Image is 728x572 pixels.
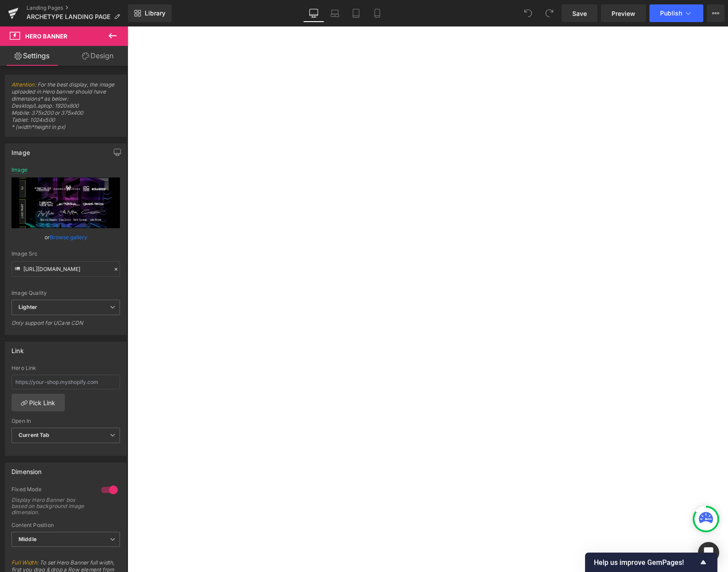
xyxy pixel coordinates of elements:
[11,394,65,411] a: Pick Link
[345,4,367,22] a: Tablet
[11,290,120,296] div: Image Quality
[11,81,120,136] span: : For the best display, the image uploaded in Hero banner should have dimensions* as below: Deskt...
[11,261,120,277] input: Link
[324,4,345,22] a: Laptop
[707,4,724,22] button: More
[11,320,120,332] div: Only support for UCare CDN
[649,4,703,22] button: Publish
[11,522,120,528] div: Content Position
[19,536,37,542] b: Middle
[11,497,91,516] div: Display Hero Banner box based on background image dimension.
[303,4,324,22] a: Desktop
[11,375,120,389] input: https://your-shop.myshopify.com
[540,4,558,22] button: Redo
[594,557,709,568] button: Show survey - Help us improve GemPages!
[594,558,698,567] span: Help us improve GemPages!
[66,46,130,66] a: Design
[11,486,92,495] div: Fixed Mode
[11,418,120,424] div: Open In
[11,559,37,566] a: Full Width
[26,13,110,20] span: ARCHETYPE LANDING PAGE
[145,9,165,17] span: Library
[698,542,719,563] div: Open Intercom Messenger
[11,81,35,88] a: Attention
[572,9,587,18] span: Save
[601,4,646,22] a: Preview
[519,4,537,22] button: Undo
[11,233,120,242] div: or
[11,342,24,354] div: Link
[11,144,30,156] div: Image
[11,463,42,475] div: Dimension
[50,230,87,245] a: Browse gallery
[19,432,50,438] b: Current Tab
[11,365,120,371] div: Hero Link
[660,10,682,17] span: Publish
[11,251,120,257] div: Image Src
[19,304,37,310] b: Lighter
[367,4,388,22] a: Mobile
[25,33,68,40] span: Hero Banner
[612,9,635,18] span: Preview
[26,4,128,11] a: Landing Pages
[128,4,172,22] a: New Library
[11,167,27,173] div: Image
